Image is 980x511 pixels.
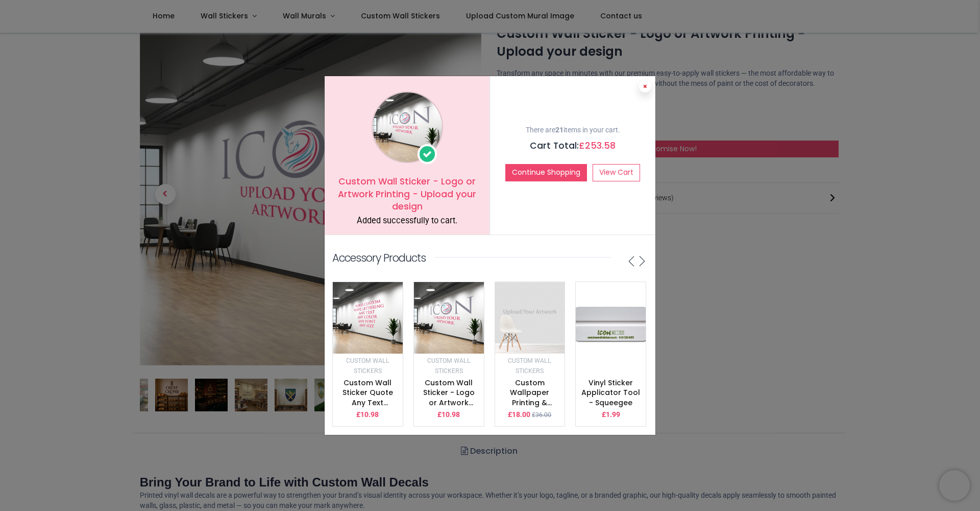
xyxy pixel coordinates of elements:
p: £ [602,410,620,420]
a: Custom Wall Stickers [427,356,471,375]
span: 10.98 [442,410,460,419]
span: 36.00 [535,411,551,419]
span: 1.99 [606,410,620,419]
button: Continue Shopping [505,164,587,181]
a: View Cart [593,164,640,181]
a: Vinyl Sticker Applicator Tool - Squeegee [581,378,640,408]
img: image_1024 [372,91,443,163]
div: Added successfully to cart. [332,215,482,227]
h5: Custom Wall Sticker - Logo or Artwork Printing - Upload your design [332,175,482,213]
p: £ [356,410,379,420]
small: Custom Wall Stickers [427,357,471,375]
a: Custom Wall Stickers [346,356,389,375]
b: 21 [555,126,563,134]
img: image_512 [333,282,403,354]
p: £ [437,410,460,420]
a: Custom Wall Sticker - Logo or Artwork Printing - Upload your design [423,378,475,438]
a: Custom Wall Sticker Quote Any Text & Colour - Vinyl Lettering [338,378,397,428]
small: Custom Wall Stickers [508,357,551,375]
img: image_512 [576,282,646,364]
span: 10.98 [360,410,379,419]
small: £ [532,411,551,420]
a: Custom Wall Stickers [508,356,551,375]
p: There are items in your cart. [498,125,648,135]
img: image_512 [495,282,565,354]
small: Custom Wall Stickers [346,357,389,375]
img: image_512 [414,282,484,354]
span: £ [579,140,616,152]
h5: Cart Total: [498,140,648,152]
span: 18.00 [512,410,530,419]
span: 253.58 [585,140,616,152]
a: Custom Wallpaper Printing & Custom Wall Murals [506,378,554,428]
p: £ [508,410,530,420]
p: Accessory Products [332,250,426,265]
